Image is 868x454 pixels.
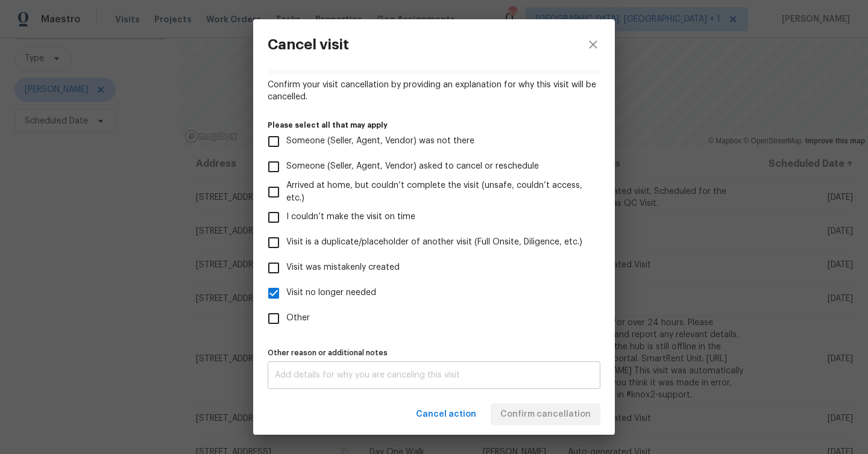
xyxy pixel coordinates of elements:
[286,287,376,299] span: Visit no longer needed
[416,407,476,422] span: Cancel action
[268,349,600,356] label: Other reason or additional notes
[286,160,539,173] span: Someone (Seller, Agent, Vendor) asked to cancel or reschedule
[286,135,474,148] span: Someone (Seller, Agent, Vendor) was not there
[268,79,600,103] span: Confirm your visit cancellation by providing an explanation for why this visit will be cancelled.
[286,236,582,249] span: Visit is a duplicate/placeholder of another visit (Full Onsite, Diligence, etc.)
[286,312,310,325] span: Other
[286,261,400,274] span: Visit was mistakenly created
[286,179,591,205] span: Arrived at home, but couldn’t complete the visit (unsafe, couldn’t access, etc.)
[571,19,615,70] button: close
[411,403,481,426] button: Cancel action
[286,211,415,223] span: I couldn’t make the visit on time
[268,36,349,53] h3: Cancel visit
[268,122,600,129] label: Please select all that may apply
